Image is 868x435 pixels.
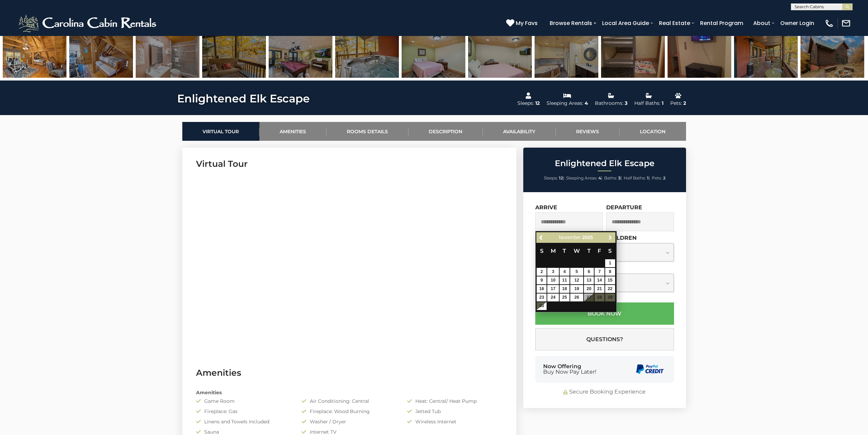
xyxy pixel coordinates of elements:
a: Previous [537,233,546,242]
span: Next [608,235,613,240]
a: 17 [547,285,559,293]
img: 163279289 [335,35,399,78]
img: 163279293 [734,35,798,78]
td: $185 [570,285,584,293]
img: 163279286 [136,35,199,78]
a: Real Estate [656,17,694,29]
label: Departure [606,204,642,211]
img: 163279290 [402,35,465,78]
img: 163279303 [69,35,133,78]
td: $185 [536,302,547,310]
a: 6 [584,268,594,276]
img: White-1-2.png [17,13,159,34]
td: $213 [570,276,584,285]
button: Book Now [535,302,674,325]
td: $244 [547,276,559,285]
span: Sleeping Areas: [566,175,597,181]
a: 25 [560,294,570,301]
a: About [750,17,774,29]
a: 8 [605,268,615,276]
strong: 3 [618,175,621,181]
a: Local Area Guide [599,17,652,29]
span: Wednesday [574,248,580,254]
a: Amenities [259,122,327,141]
a: 1 [605,259,615,267]
td: $215 [570,268,584,276]
span: November [559,235,581,240]
td: $310 [594,276,605,285]
a: 7 [595,268,604,276]
td: $218 [547,268,559,276]
img: 163279291 [468,35,532,78]
a: 23 [537,294,547,301]
span: Monday [551,248,556,254]
img: 163279287 [202,35,266,78]
td: $203 [584,285,594,293]
div: Now Offering [543,364,596,375]
a: Location [620,122,686,141]
a: Owner Login [777,17,818,29]
h3: Amenities [196,367,503,379]
a: 19 [570,285,583,293]
div: Air Conditioning: Central [296,398,402,405]
a: 11 [560,276,570,284]
a: 2 [537,268,547,276]
div: Washer / Dryer [296,418,402,425]
span: Baths: [604,175,617,181]
a: 21 [595,285,604,293]
div: Wireless Internet [402,418,508,425]
span: Friday [598,248,601,254]
a: 14 [595,276,604,284]
img: phone-regular-white.png [824,18,834,28]
a: 9 [537,276,547,284]
a: 3 [547,268,559,276]
td: $251 [584,276,594,285]
a: Description [408,122,483,141]
a: 30 [537,302,547,310]
td: $224 [547,293,559,302]
strong: 2 [663,175,665,181]
li: | [566,174,602,183]
a: Browse Rentals [546,17,596,29]
li: | [624,174,650,183]
span: Pets: [652,175,662,181]
a: 18 [560,285,570,293]
a: Rooms Details [327,122,408,141]
img: mail-regular-white.png [841,18,851,28]
div: Heat: Central/ Heat Pump [402,398,508,405]
a: 22 [605,285,615,293]
a: 13 [584,276,594,284]
div: Game Room [191,398,296,405]
td: $211 [570,293,584,302]
h2: Enlightened Elk Escape [525,159,684,168]
div: Jetted Tub [402,408,508,415]
a: 20 [584,285,594,293]
div: Fireplace: Gas [191,408,296,415]
div: Amenities [191,389,508,396]
span: Thursday [587,248,591,254]
span: My Favs [516,19,538,27]
span: Saturday [608,248,612,254]
td: $297 [605,268,615,276]
span: Buy Now Pay Later! [543,369,596,375]
a: 26 [570,294,583,301]
td: $225 [536,268,547,276]
td: $252 [584,268,594,276]
strong: 12 [559,175,563,181]
li: | [544,174,564,183]
td: $248 [536,276,547,285]
td: $312 [594,268,605,276]
a: Availability [483,122,556,141]
img: 163454676 [668,35,731,78]
a: 15 [605,276,615,284]
td: $210 [559,268,570,276]
a: 10 [547,276,559,284]
a: 24 [547,294,559,301]
a: 5 [570,268,583,276]
label: Arrive [535,204,557,211]
span: Previous [539,235,544,240]
a: Next [606,233,615,242]
button: Questions? [535,328,674,350]
div: Linens and Towels Included [191,418,296,425]
a: 16 [537,285,547,293]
